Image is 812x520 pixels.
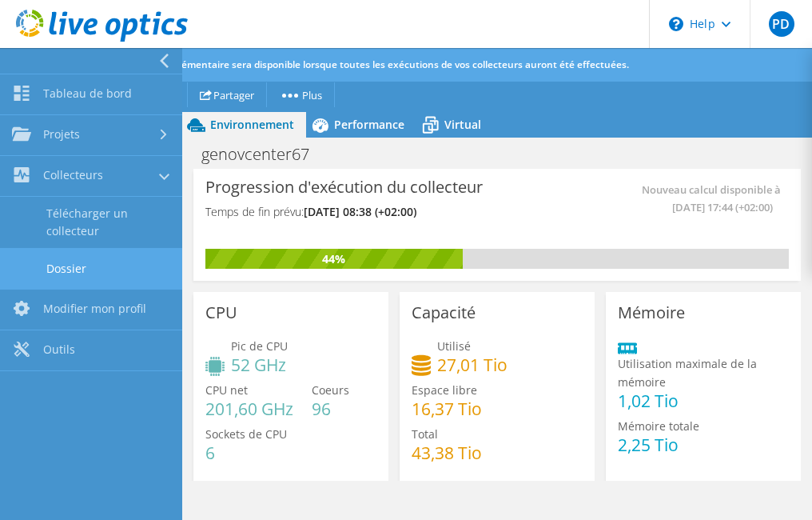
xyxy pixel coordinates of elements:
span: PD [769,11,794,37]
span: Pic de CPU [231,338,288,354]
h3: CPU [205,304,237,322]
span: Virtual [444,117,481,132]
span: Sockets de CPU [205,426,287,442]
span: Une analyse supplémentaire sera disponible lorsque toutes les exécutions de vos collecteurs auron... [98,58,629,71]
span: Utilisation maximale de la mémoire [618,356,757,390]
span: CPU net [205,382,248,398]
span: Nouveau calcul disponible à [497,181,781,216]
a: Partager [187,82,267,107]
span: Coeurs [312,382,349,398]
div: 44% [205,250,463,268]
h4: 1,02 Tio [618,392,773,410]
span: Espace libre [412,382,477,398]
h3: Mémoire [618,304,685,322]
h4: 52 GHz [231,356,288,374]
span: Total [412,426,438,442]
h4: 27,01 Tio [437,356,507,374]
span: Mémoire totale [618,418,699,434]
h4: 43,38 Tio [412,444,482,462]
h1: genovcenter67 [194,146,334,163]
h4: Temps de fin prévu: [205,203,493,221]
h3: Capacité [412,304,476,322]
h4: 6 [205,444,287,462]
span: [DATE] 08:38 (+02:00) [304,204,416,219]
svg: \n [669,17,683,31]
h4: 2,25 Tio [618,436,699,454]
h4: 96 [312,400,349,418]
a: Plus [266,82,335,107]
h4: 201,60 GHz [205,400,293,418]
h4: 16,37 Tio [412,400,482,418]
span: [DATE] 17:44 (+02:00) [497,198,773,216]
span: Utilisé [437,338,471,354]
span: Environnement [210,117,294,132]
span: Performance [334,117,404,132]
